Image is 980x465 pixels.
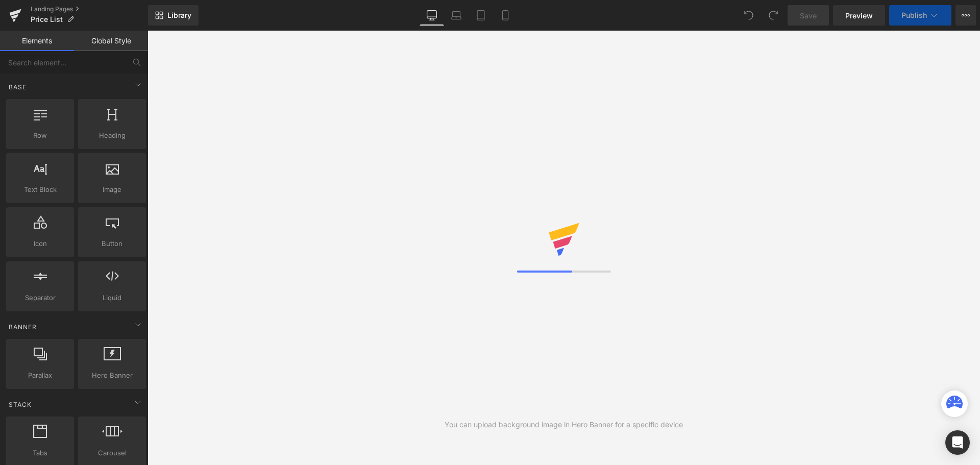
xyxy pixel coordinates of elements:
span: Hero Banner [81,370,143,381]
span: Row [9,130,71,141]
span: Liquid [81,292,143,303]
span: Separator [9,292,71,303]
span: Image [81,184,143,195]
span: Save [800,10,817,21]
a: Mobile [493,5,518,26]
button: Undo [739,5,759,26]
span: Base [8,82,28,92]
div: Open Intercom Messenger [945,430,970,455]
a: New Library [148,5,199,26]
span: Button [81,238,143,249]
span: Publish [901,11,927,19]
span: Library [167,11,191,20]
a: Preview [833,5,885,26]
span: Carousel [81,448,143,458]
a: Global Style [74,31,148,51]
button: More [955,5,976,26]
button: Redo [763,5,783,26]
span: Preview [845,10,873,21]
span: Parallax [9,370,71,381]
button: Publish [889,5,951,26]
div: You can upload background image in Hero Banner for a specific device [445,419,683,430]
a: Tablet [469,5,493,26]
span: Heading [81,130,143,141]
a: Landing Pages [31,5,148,13]
a: Desktop [420,5,444,26]
span: Price List [31,15,63,23]
a: Laptop [444,5,469,26]
span: Banner [8,322,38,332]
span: Icon [9,238,71,249]
span: Stack [8,400,33,409]
span: Tabs [9,448,71,458]
span: Text Block [9,184,71,195]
